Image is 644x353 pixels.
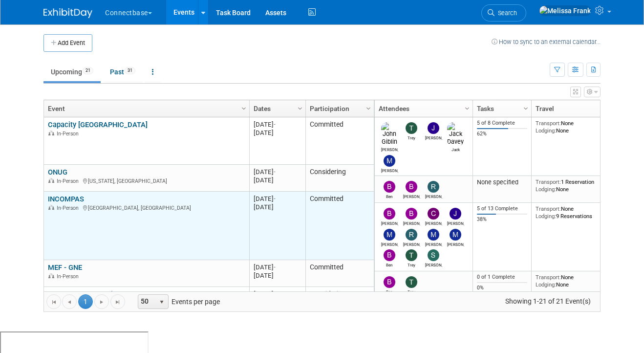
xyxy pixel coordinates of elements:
a: Search [481,4,526,22]
img: John Giblin [381,122,398,146]
span: Column Settings [522,105,530,112]
a: Go to the next page [94,294,109,309]
span: Transport: [536,274,561,281]
span: Transport: [536,178,561,185]
img: Mary Ann Rose [384,155,395,167]
img: In-Person Event [48,273,54,278]
button: Add Event [43,34,92,52]
td: Committed [305,260,374,287]
div: Colleen Gallagher [425,220,442,226]
img: In-Person Event [48,178,54,183]
span: - [274,264,276,271]
img: Roger Castillo [406,229,417,241]
img: Ben Edmond [384,181,395,193]
span: - [274,195,276,202]
img: Trey Willis [406,276,417,288]
div: [DATE] [254,263,301,271]
img: Trey Willis [406,122,417,134]
span: select [158,298,166,306]
img: ExhibitDay [43,8,92,18]
div: Matt Clark [425,241,442,247]
span: Go to the next page [98,298,106,306]
div: [DATE] [254,203,301,211]
div: 38% [477,216,528,223]
a: Attendees [379,100,466,117]
span: Lodging: [536,281,556,288]
span: 50 [138,295,155,309]
img: John Reumann [450,208,461,220]
span: In-Person [57,178,82,184]
span: Go to the last page [114,298,122,306]
div: None None [536,274,606,288]
div: [DATE] [254,290,301,298]
div: Brian Duffner [403,220,420,226]
span: Events per page [126,294,230,309]
td: Committed [305,117,374,165]
div: [DATE] [254,176,301,184]
span: 21 [83,67,93,74]
a: Go to the previous page [62,294,77,309]
span: Column Settings [365,105,372,112]
a: Past31 [103,63,143,81]
img: Shivani York [428,249,439,261]
div: Shivani York [425,261,442,267]
div: Trey Willis [403,261,420,267]
div: Jack Davey [447,146,464,152]
a: Column Settings [295,100,306,115]
a: Go to the last page [110,294,125,309]
img: Mary Ann Rose [384,229,395,241]
div: 5 of 13 Complete [477,205,528,212]
img: Ben Edmond [384,276,395,288]
a: Column Settings [599,100,610,115]
div: Ben Edmond [381,261,398,267]
span: Column Settings [463,105,471,112]
span: Column Settings [240,105,248,112]
td: Committed [305,192,374,260]
span: Lodging: [536,186,556,193]
img: Matt Clark [428,229,439,241]
div: John Giblin [381,146,398,152]
div: Ben Edmond [381,193,398,199]
div: [GEOGRAPHIC_DATA], [GEOGRAPHIC_DATA] [48,203,245,212]
img: Colleen Gallagher [428,208,439,220]
div: [DATE] [254,195,301,203]
a: How to sync to an external calendar... [492,38,601,45]
a: Event [48,100,243,117]
a: Column Settings [462,100,473,115]
span: Search [494,9,517,17]
div: Mary Ann Rose [381,241,398,247]
img: Maria Sterck [450,229,461,241]
span: Transport: [536,205,561,212]
a: Capacity [GEOGRAPHIC_DATA] [48,120,148,129]
span: Column Settings [296,105,304,112]
img: RICHARD LEVINE [428,181,439,193]
div: [US_STATE], [GEOGRAPHIC_DATA] [48,176,245,185]
div: Trey Willis [403,288,420,294]
img: Brian Duffner [406,208,417,220]
div: 62% [477,131,528,137]
img: Brian Duffner [406,181,417,193]
div: James Grant [425,134,442,140]
span: 31 [125,67,135,74]
div: [DATE] [254,129,301,137]
span: - [274,168,276,176]
span: In-Person [57,131,82,137]
div: Brian Maggiacomo [381,220,398,226]
div: Roger Castillo [403,241,420,247]
a: Dates [254,100,299,117]
div: John Reumann [447,220,464,226]
span: Go to the previous page [65,298,73,306]
div: RICHARD LEVINE [425,193,442,199]
img: Brian Maggiacomo [384,208,395,220]
td: Considering [305,287,374,311]
a: Column Settings [239,100,250,115]
div: Mary Ann Rose [381,167,398,173]
a: Upcoming21 [43,63,101,81]
span: Lodging: [536,213,556,220]
span: Transport: [536,120,561,127]
img: Jack Davey [447,122,464,146]
span: In-Person [57,273,82,280]
div: None specified [477,178,528,186]
img: Ben Edmond [384,249,395,261]
div: [DATE] [254,168,301,176]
